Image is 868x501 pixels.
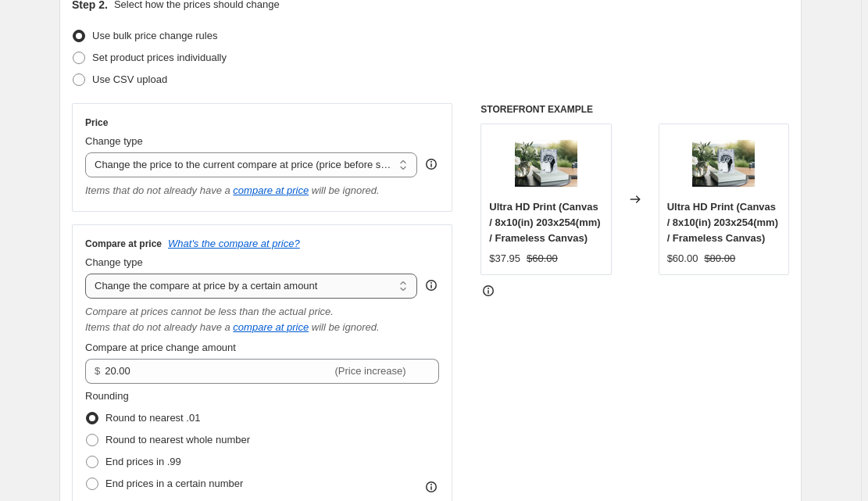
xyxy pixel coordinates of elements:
[92,52,227,63] span: Set product prices individually
[105,359,331,384] input: -10.00
[85,342,236,353] span: Compare at price change amount
[515,132,577,195] img: 1_80x.png
[85,306,334,317] i: Compare at prices cannot be less than the actual price.
[489,251,520,267] div: $37.95
[92,73,167,85] span: Use CSV upload
[704,251,735,267] strike: $80.00
[480,103,789,116] h6: STOREFRONT EXAMPLE
[105,434,250,446] span: Round to nearest whole number
[85,135,143,147] span: Change type
[168,238,300,249] button: What's the compare at price?
[85,321,230,333] i: Items that do not already have a
[95,365,100,377] span: $
[85,184,230,196] i: Items that do not already have a
[105,456,181,467] span: End prices in .99
[233,321,309,333] button: compare at price
[85,390,129,402] span: Rounding
[233,184,309,196] button: compare at price
[85,238,162,250] h3: Compare at price
[423,277,439,293] div: help
[312,321,380,333] i: will be ignored.
[423,156,439,172] div: help
[692,132,755,195] img: 1_80x.png
[489,201,600,244] span: Ultra HD Print (Canvas / 8x10(in) 203x254(mm) / Frameless Canvas)
[667,251,698,267] div: $60.00
[85,256,143,268] span: Change type
[667,201,778,244] span: Ultra HD Print (Canvas / 8x10(in) 203x254(mm) / Frameless Canvas)
[105,478,243,489] span: End prices in a certain number
[312,184,380,196] i: will be ignored.
[527,251,558,267] strike: $60.00
[85,116,108,129] h3: Price
[335,365,406,377] span: (Price increase)
[105,412,200,424] span: Round to nearest .01
[92,30,217,41] span: Use bulk price change rules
